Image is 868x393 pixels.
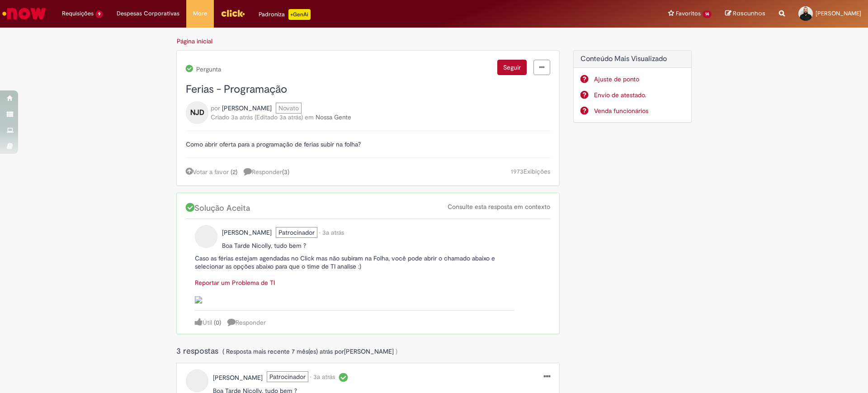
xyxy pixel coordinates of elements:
[211,113,229,121] span: Criado
[310,373,311,381] span: •
[676,9,701,18] span: Favoritos
[524,167,550,175] span: Exibições
[190,105,204,120] span: NJD
[221,6,245,20] img: click_logo_yellow_360x200.png
[195,318,212,327] a: Útil
[337,372,348,382] i: Solução Aceita
[232,168,236,176] span: 2
[176,346,221,356] span: 3 respostas
[396,347,397,355] span: )
[313,373,335,381] span: 3a atrás
[214,318,221,327] span: ( )
[544,372,550,382] a: menu Ações
[195,296,202,303] img: 0e20002d1baa45d0da3a6570f54bcb17.iix
[816,9,861,17] span: [PERSON_NAME]
[186,108,208,116] a: NJD
[279,113,301,121] span: 3a atrás
[284,168,288,176] span: 3
[231,113,253,121] span: 3a atrás
[276,227,317,238] span: Patrocinador
[231,113,253,121] time: 21/03/2022 11:47:15
[186,82,287,96] span: Ferias - Programação
[244,168,289,176] span: Responder
[313,373,335,381] time: 30/03/2022 09:14:13
[733,9,765,18] span: Rascunhos
[594,90,685,99] a: Envio de atestado.
[255,113,305,121] span: (Editado
[213,374,263,382] span: Henrique Gomes Rodrigues perfil
[195,66,221,73] span: Pergunta
[344,347,394,356] a: Marcio Dos Santos Silva Souza perfil
[497,60,527,75] button: Seguir
[322,228,344,237] span: 3a atrás
[292,347,333,355] time: 05/02/2025 16:51:56
[292,347,333,355] span: 7 mês(es) atrás
[594,75,685,84] a: Ajuste de ponto
[725,9,765,18] a: Rascunhos
[511,167,524,175] span: 1973
[62,9,94,18] span: Requisições
[276,103,302,114] span: Novato
[222,104,272,112] span: Nicolly Justino de Oliveira Martins perfil
[211,104,220,112] span: por
[222,228,272,237] span: Henrique Gomes Rodrigues perfil
[177,37,212,45] a: Página inicial
[195,241,514,250] p: Boa Tarde Nicolly, tudo bem ?
[244,167,294,176] a: 3 respostas, clique para responder
[222,347,397,355] span: ( Resposta mais recente por
[533,60,550,75] a: menu Ações
[288,9,311,20] p: +GenAi
[305,113,314,121] span: em
[322,228,344,237] time: 30/03/2022 09:14:13
[193,9,207,18] span: More
[594,106,685,115] a: Venda funcionários
[222,228,272,237] a: Henrique Gomes Rodrigues perfil
[448,203,550,211] a: Consulte esta resposta em contexto
[195,279,275,303] a: Reportar um Problema de TI
[227,318,266,327] a: Responder
[213,373,263,382] a: Henrique Gomes Rodrigues perfil
[1,5,47,23] img: ServiceNow
[231,168,237,176] a: (2)
[186,168,229,176] a: Votar a favor
[344,347,394,355] span: Marcio Dos Santos Silva Souza perfil
[117,9,179,18] span: Despesas Corporativas
[703,10,712,18] span: 14
[301,113,303,121] span: )
[216,318,219,327] span: 0
[580,55,685,63] h2: Conteúdo Mais Visualizado
[573,50,692,123] div: Conteúdo Mais Visualizado
[95,10,103,18] span: 9
[316,113,351,121] a: Nossa Gente
[282,168,289,176] span: ( )
[279,113,301,121] time: 21/03/2022 13:45:28
[259,9,311,20] div: Padroniza
[186,140,550,148] p: Como abrir oferta para a programação de ferias subir na folha?
[222,104,272,113] a: Nicolly Justino de Oliveira Martins perfil
[195,254,514,303] p: Caso as férias estejam agendadas no Click mas não subiram na Folha, você pode abrir o chamado aba...
[319,228,321,237] span: •
[186,203,252,213] span: Solução Aceita
[267,371,308,382] span: Patrocinador
[186,202,550,219] div: Solução Aceita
